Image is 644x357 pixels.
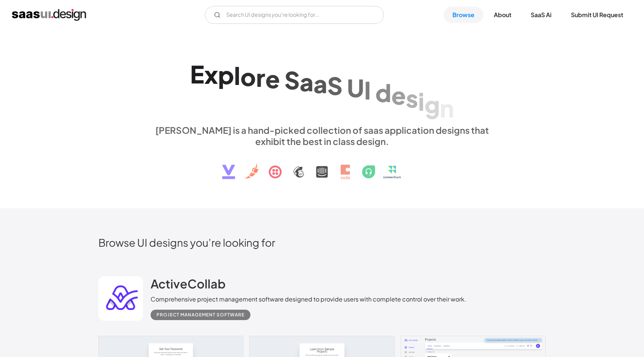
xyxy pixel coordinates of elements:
[313,69,327,98] div: a
[418,87,424,116] div: i
[284,66,300,95] div: S
[234,61,240,90] div: l
[485,7,520,23] a: About
[98,236,546,249] h2: Browse UI designs you’re looking for
[265,64,280,93] div: e
[209,147,435,186] img: text, icon, saas logo
[327,71,342,100] div: S
[375,78,391,107] div: d
[522,7,561,23] a: SaaS Ai
[443,7,483,23] a: Browse
[562,7,632,23] a: Submit UI Request
[364,76,371,104] div: I
[190,60,204,89] div: E
[391,81,406,110] div: e
[240,62,256,91] div: o
[300,67,313,96] div: a
[151,276,225,295] a: ActiveCollab
[205,6,384,24] input: Search UI designs you're looking for...
[347,73,364,102] div: U
[12,9,86,21] a: home
[151,276,225,291] h2: ActiveCollab
[205,6,384,24] form: Email Form
[440,94,454,122] div: n
[218,61,234,89] div: p
[204,60,218,89] div: x
[157,310,244,319] div: Project Management Software
[151,124,493,147] div: [PERSON_NAME] is a hand-picked collection of saas application designs that exhibit the best in cl...
[424,90,440,119] div: g
[151,295,466,304] div: Comprehensive project management software designed to provide users with complete control over th...
[406,84,418,113] div: s
[256,63,265,92] div: r
[151,60,493,117] h1: Explore SaaS UI design patterns & interactions.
